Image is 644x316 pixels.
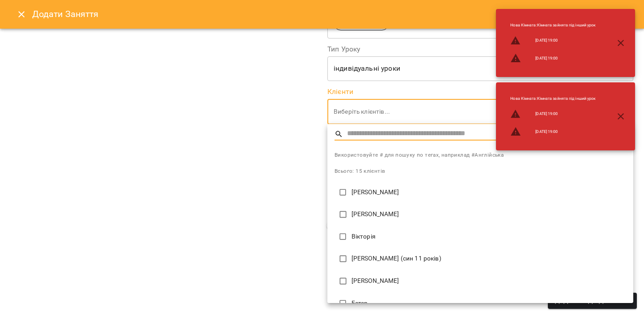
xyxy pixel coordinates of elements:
li: Нова Кімната : Кімната зайнята під інший урок [503,19,603,32]
span: Використовуйте # для пошуку по тегах, наприклад #Англійська [335,151,626,160]
li: [DATE] 19:00 [503,123,603,141]
p: [PERSON_NAME] [352,210,626,219]
span: Всього: 15 клієнтів [335,168,385,174]
p: [PERSON_NAME] [352,277,626,286]
p: Естер [352,299,626,308]
li: Нова Кімната : Кімната зайнята під інший урок [503,92,603,105]
p: [PERSON_NAME] [352,188,626,197]
p: Вікторія [352,232,626,241]
li: [DATE] 19:00 [503,49,603,67]
li: [DATE] 19:00 [503,105,603,123]
li: [DATE] 19:00 [503,32,603,50]
p: [PERSON_NAME] (син 11 років) [352,254,626,263]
